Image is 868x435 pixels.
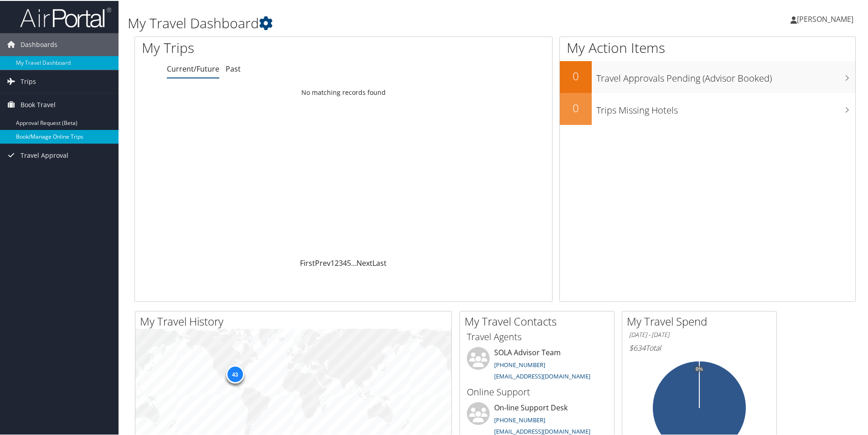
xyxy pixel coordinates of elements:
[339,257,343,267] a: 3
[465,313,614,328] h2: My Travel Contacts
[21,32,57,55] span: Dashboards
[331,257,335,267] a: 1
[629,342,770,352] h6: Total
[629,330,770,338] h6: [DATE] - [DATE]
[300,257,315,267] a: First
[21,69,36,92] span: Trips
[21,93,56,115] span: Book Travel
[335,257,339,267] a: 2
[560,99,592,115] h2: 0
[560,92,855,124] a: 0Trips Missing Hotels
[696,366,703,371] tspan: 0%
[494,426,590,435] a: [EMAIL_ADDRESS][DOMAIN_NAME]
[494,415,545,423] a: [PHONE_NUMBER]
[351,257,356,267] span: …
[596,98,855,116] h3: Trips Missing Hotels
[128,13,618,32] h1: My Travel Dashboard
[372,257,387,267] a: Last
[167,63,219,73] a: Current/Future
[343,257,347,267] a: 4
[315,257,331,267] a: Prev
[560,37,855,57] h1: My Action Items
[494,360,545,368] a: [PHONE_NUMBER]
[467,330,607,342] h3: Travel Agents
[142,37,372,57] h1: My Trips
[21,143,68,166] span: Travel Approval
[560,60,855,92] a: 0Travel Approvals Pending (Advisor Booked)
[140,313,451,328] h2: My Travel History
[226,63,241,73] a: Past
[790,5,863,32] a: [PERSON_NAME]
[494,371,590,379] a: [EMAIL_ADDRESS][DOMAIN_NAME]
[135,83,552,100] td: No matching records found
[560,67,592,83] h2: 0
[226,364,244,383] div: 43
[462,346,612,383] li: SOLA Advisor Team
[627,313,776,328] h2: My Travel Spend
[629,342,646,352] span: $634
[797,13,853,23] span: [PERSON_NAME]
[20,6,111,27] img: airportal-logo.png
[347,257,351,267] a: 5
[356,257,372,267] a: Next
[596,67,855,84] h3: Travel Approvals Pending (Advisor Booked)
[467,385,607,398] h3: Online Support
